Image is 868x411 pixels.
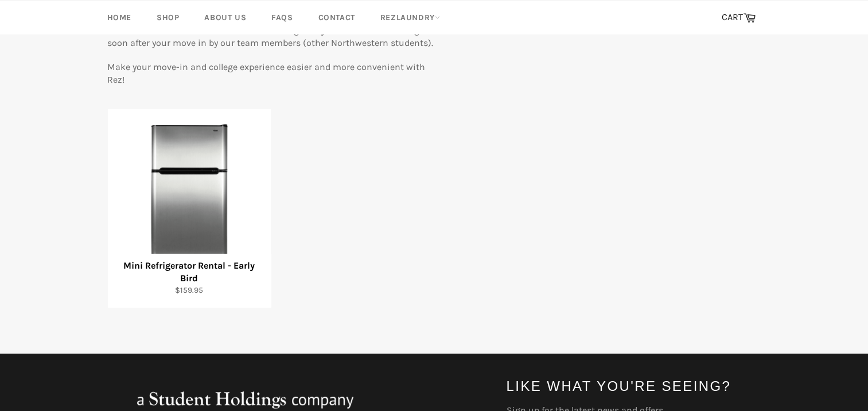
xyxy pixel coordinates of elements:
[96,1,143,34] a: Home
[115,259,263,285] div: Mini Refrigerator Rental - Early Bird
[716,6,761,30] a: CART
[193,1,258,34] a: About Us
[369,1,451,34] a: RezLaundry
[307,1,367,34] a: Contact
[145,1,190,34] a: Shop
[107,109,271,308] a: Mini Refrigerator Rental - Early Bird Mini Refrigerator Rental - Early Bird $159.95
[115,285,263,296] div: $159.95
[260,1,304,34] a: FAQs
[107,24,434,49] p: All of the items ordered will be delivered straight to your dorm room during or soon after your m...
[107,61,434,86] p: Make your move-in and college experience easier and more convenient with Rez!
[507,377,761,396] h4: Like what you're seeing?
[122,124,256,258] img: Mini Refrigerator Rental - Early Bird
